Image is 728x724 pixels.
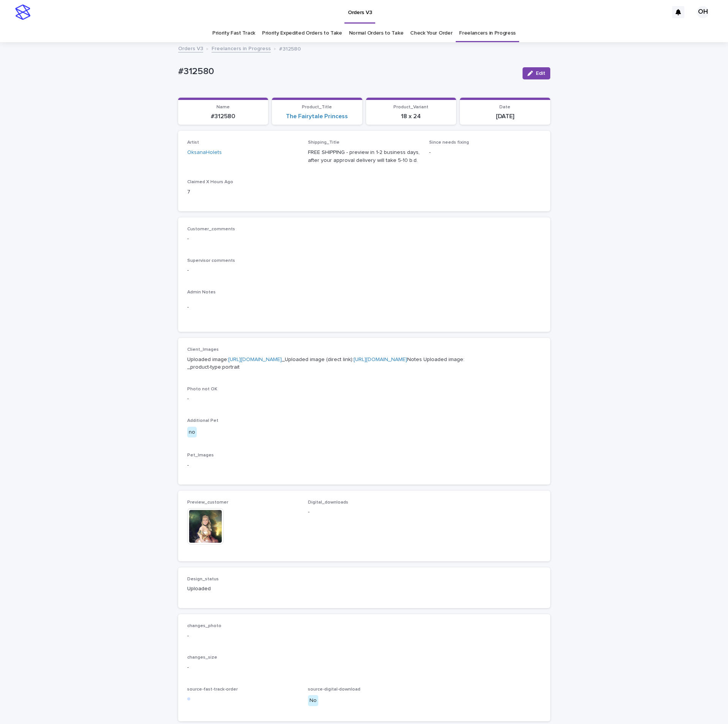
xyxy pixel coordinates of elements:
[187,188,299,196] p: 7
[187,585,299,593] p: Uploaded
[262,24,342,42] a: Priority Expedited Orders to Take
[187,356,541,372] p: Uploaded image: _Uploaded image (direct link): Notes Uploaded image: _product-type:portrait
[308,149,420,165] p: FREE SHIPPING - preview in 1-2 business days, after your approval delivery will take 5-10 b.d.
[429,149,541,157] p: -
[187,395,541,403] p: -
[187,655,217,660] span: changes_size
[187,418,218,423] span: Additional Pet
[212,44,271,52] a: Freelancers in Progress
[523,67,550,79] button: Edit
[393,105,428,109] span: Product_Variant
[187,235,541,243] p: -
[187,427,197,438] div: no
[187,227,235,231] span: Customer_comments
[410,24,452,42] a: Check Your Order
[459,24,516,42] a: Freelancers in Progress
[308,687,360,692] span: source-digital-download
[15,5,30,20] img: stacker-logo-s-only.png
[279,44,301,52] p: #312580
[187,577,219,581] span: Design_status
[187,664,541,672] p: -
[216,105,230,109] span: Name
[371,113,452,120] p: 18 x 24
[212,24,255,42] a: Priority Fast Track
[187,303,541,311] p: -
[308,508,420,516] p: -
[187,140,199,145] span: Artist
[178,44,203,52] a: Orders V3
[187,453,214,458] span: Pet_Images
[187,632,541,640] p: -
[286,113,348,120] a: The Fairytale Princess
[308,500,348,505] span: Digital_downloads
[697,6,709,18] div: OH
[228,357,282,362] a: [URL][DOMAIN_NAME]
[536,71,545,76] span: Edit
[308,695,318,706] div: No
[187,266,541,274] p: -
[429,140,469,145] span: Since needs fixing
[308,140,340,145] span: Shipping_Title
[499,105,510,109] span: Date
[187,347,219,352] span: Client_Images
[187,180,233,184] span: Claimed X Hours Ago
[187,290,216,295] span: Admin Notes
[187,461,541,469] p: -
[187,624,221,628] span: changes_photo
[178,66,516,77] p: #312580
[187,258,235,263] span: Supervisor comments
[349,24,404,42] a: Normal Orders to Take
[187,500,228,505] span: Preview_customer
[302,105,332,109] span: Product_Title
[464,113,546,120] p: [DATE]
[354,357,407,362] a: [URL][DOMAIN_NAME]
[187,387,217,391] span: Photo not OK
[187,687,238,692] span: source-fast-track-order
[183,113,264,120] p: #312580
[187,149,222,157] a: OksanaHolets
